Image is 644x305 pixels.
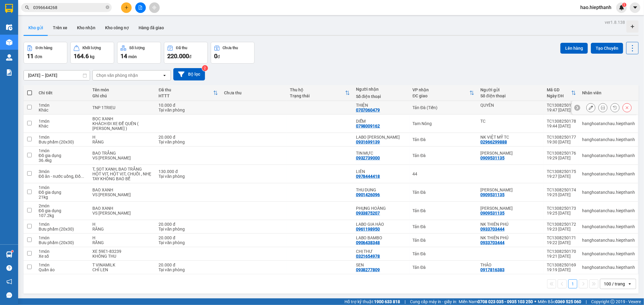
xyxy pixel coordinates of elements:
div: 0909531135 [480,156,505,160]
span: notification [6,279,12,285]
span: Cung cấp máy in - giấy in: [410,298,457,305]
div: Khác [39,124,86,128]
div: TC1308250172 [547,222,576,227]
div: hanghoatanchau.hiepthanh [582,190,635,195]
div: hanghoatanchau.hiepthanh [582,121,635,126]
div: Nhân viên [582,90,635,95]
div: 0901426096 [356,192,380,197]
div: 10.000 đ [159,103,218,108]
button: Lên hàng [560,43,588,54]
span: search [25,5,29,10]
div: 19:22 [DATE] [547,240,576,245]
button: Khối lượng164.6kg [70,42,114,64]
div: 1 món [39,135,86,140]
div: Khác [39,108,86,112]
div: THU DUNG [356,187,407,192]
div: Quần áo [39,267,86,272]
div: Xe số [39,254,86,259]
sup: 1 [622,3,626,7]
div: QUYÊN [480,103,541,108]
div: hanghoatanchau.hiepthanh [582,208,635,213]
img: warehouse-icon [6,24,12,30]
div: NK VIỆT MỸ TC [480,135,541,140]
div: PHỤNG HOÀNG [356,206,407,211]
div: Chọn văn phòng nhận [96,72,138,78]
div: 19:47 [DATE] [547,108,576,112]
img: logo-vxr [5,4,13,13]
div: Tản Đà [412,137,474,142]
div: 19:44 [DATE] [547,124,576,128]
div: HỘT VỊT, HỘT VỊT, CHUỐI , NHẸ TAY KHÔNG BAO BỂ [92,171,153,181]
div: 1 món [39,119,86,124]
span: 220.000 [167,52,189,60]
div: 20.000 đ [159,235,218,240]
button: aim [149,2,160,13]
div: Khối lượng [82,46,101,50]
button: Chưa thu0đ [211,42,255,64]
div: Tạo kho hàng mới [626,20,639,33]
div: BAO TRẮNG [92,151,153,156]
div: 19:27 [DATE] [547,174,576,179]
div: Đã thu [176,46,187,50]
button: Số lượng14món [117,42,161,64]
input: Select a date range. [24,71,90,80]
div: TC1308250171 [547,235,576,240]
div: CHỊ THƯ [356,249,407,254]
div: 0909531135 [480,211,505,215]
div: RĂNG [92,227,153,231]
div: TIN MỰC [356,151,407,156]
div: CHỈ LEN [92,267,153,272]
div: BAO XANH [92,187,153,192]
div: 1 món [39,263,86,267]
strong: 0708 023 035 - 0935 103 250 [478,299,533,304]
div: Số điện thoại [480,93,541,98]
sup: 1 [11,250,13,252]
div: 0906438348 [356,240,380,245]
div: 0933703444 [480,227,505,231]
span: | [586,298,587,305]
span: plus [124,5,129,10]
div: RĂNG [92,140,153,144]
button: Kho gửi [24,20,48,35]
div: H [92,135,153,140]
th: Toggle SortBy [544,85,579,101]
th: Toggle SortBy [155,85,221,101]
div: NK THIÊN PHÚ [480,235,541,240]
div: Đã thu [159,87,213,92]
div: 0933703444 [480,240,505,245]
span: message [6,292,12,298]
div: 21 kg [39,195,86,200]
span: aim [152,5,156,10]
div: LABO GIA HÀO [356,222,407,227]
div: 19:25 [DATE] [547,211,576,215]
button: Kho công nợ [100,20,134,35]
div: hanghoatanchau.hiepthanh [582,238,635,243]
th: Toggle SortBy [287,85,353,101]
div: Đồ ăn - nước uống, Đồ ăn - nước uống, Đồ ăn - nước uống [39,174,86,179]
div: XE 59E1-83239 [92,249,153,254]
span: kg [90,54,95,59]
div: 19:21 [DATE] [547,254,576,259]
div: Bưu phẩm (20x30) [39,240,86,245]
div: 100 / trang [604,281,625,287]
div: Tản Đà [412,238,474,243]
div: Sửa đơn hàng [586,103,595,112]
div: Tại văn phòng [159,174,218,179]
div: Trạng thái [290,93,345,98]
div: LABO QUỲNH LAN [356,135,407,140]
div: Tản Đà [412,251,474,256]
div: 1 món [39,148,86,153]
div: THẢO [480,263,541,267]
div: Số lượng [129,46,145,50]
div: 1 món [39,249,86,254]
div: hanghoatanchau.hiepthanh [582,137,635,142]
div: TC1308250173 [547,206,576,211]
div: TC1308250174 [547,187,576,192]
div: Mã GD [547,87,571,92]
span: | [405,298,405,305]
div: Đồ gia dụng [39,190,86,195]
span: 11 [27,52,34,60]
strong: 0369 525 060 [555,299,581,304]
div: 0798009162 [356,124,380,128]
span: ... [81,174,84,179]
